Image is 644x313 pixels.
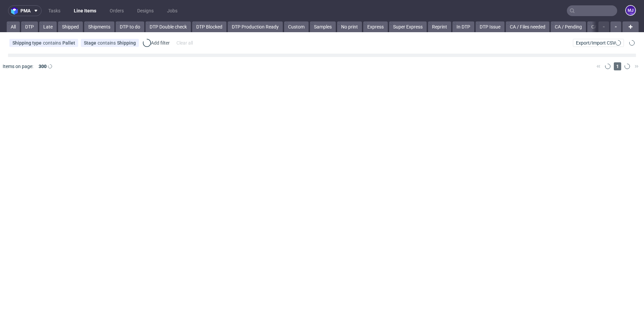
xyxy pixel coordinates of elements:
a: DTP Double check [146,21,191,32]
a: Express [363,21,388,32]
div: Add filter [142,38,171,48]
span: Stage [84,40,98,46]
a: All [7,21,20,32]
a: DTP to do [116,21,144,32]
a: DTP Issue [476,21,504,32]
a: DTP Blocked [192,21,226,32]
a: Line Items [70,5,100,16]
img: logo [11,7,20,15]
span: 1 [614,62,621,70]
div: Shipping [117,40,136,46]
a: Shipped [58,21,83,32]
a: Custom [284,21,309,32]
a: CA / Files needed [506,21,549,32]
a: Designs [133,5,158,16]
button: pma [8,5,42,16]
span: Shipping type [12,40,43,46]
a: Reprint [428,21,451,32]
button: Export/Import CSV [573,39,624,47]
span: pma [20,8,31,13]
span: Items on page: [3,63,33,70]
a: DTP [21,21,38,32]
span: Export/Import CSV [576,40,621,46]
a: Super Express [389,21,427,32]
figcaption: MJ [626,6,635,15]
a: In DTP [452,21,474,32]
a: No print [337,21,362,32]
div: Clear all [175,38,194,48]
a: Jobs [163,5,181,16]
span: contains [98,40,117,46]
a: DTP Production Ready [228,21,283,32]
span: contains [43,40,62,46]
a: Tasks [44,5,64,16]
a: Orders [106,5,128,16]
a: CA / Rejected [587,21,623,32]
a: Late [39,21,57,32]
div: 300 [36,62,48,71]
a: CA / Pending [551,21,586,32]
div: Pallet [62,40,75,46]
a: Samples [310,21,336,32]
a: Shipments [84,21,114,32]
